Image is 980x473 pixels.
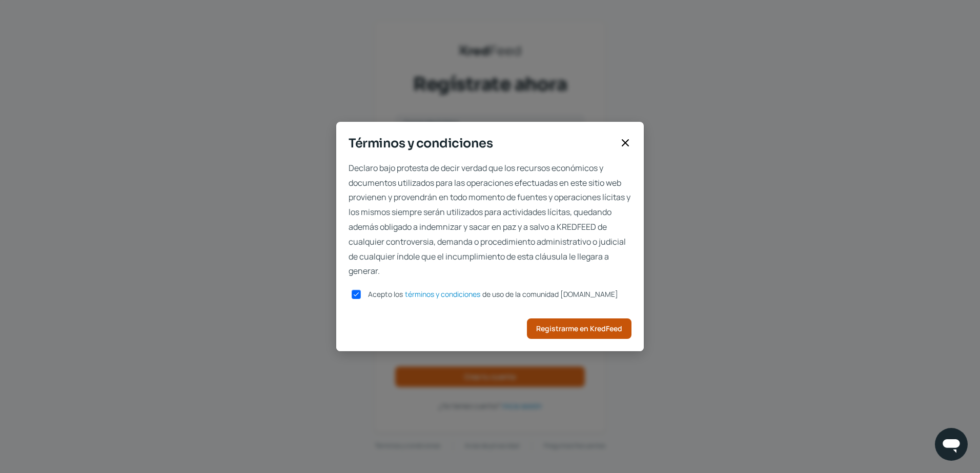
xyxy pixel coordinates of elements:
[405,291,480,298] a: términos y condiciones
[368,289,403,299] span: Acepto los
[482,289,618,299] span: de uso de la comunidad [DOMAIN_NAME]
[349,161,631,278] span: Declaro bajo protesta de decir verdad que los recursos económicos y documentos utilizados para la...
[536,325,622,332] span: Registrarme en KredFeed
[527,318,631,339] button: Registrarme en KredFeed
[941,434,962,455] img: chatIcon
[349,134,615,153] span: Términos y condiciones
